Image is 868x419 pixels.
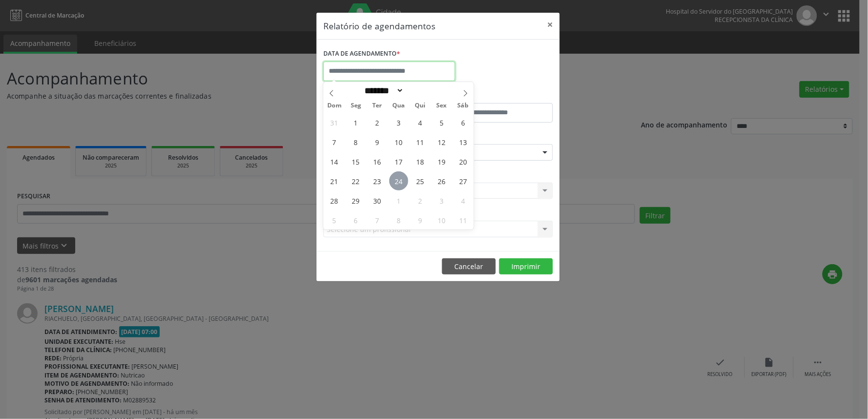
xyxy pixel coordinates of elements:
span: Setembro 28, 2025 [325,191,344,210]
span: Setembro 25, 2025 [411,171,430,190]
select: Month [361,85,404,96]
span: Setembro 24, 2025 [389,171,408,190]
span: Ter [366,103,388,109]
span: Setembro 1, 2025 [346,113,365,132]
span: Setembro 5, 2025 [432,113,451,132]
span: Setembro 12, 2025 [432,132,451,151]
span: Outubro 4, 2025 [454,191,473,210]
span: Dom [323,103,345,109]
span: Outubro 5, 2025 [325,210,344,230]
label: DATA DE AGENDAMENTO [323,46,400,62]
span: Setembro 15, 2025 [346,152,365,171]
span: Setembro 26, 2025 [432,171,451,190]
span: Setembro 2, 2025 [368,113,387,132]
span: Outubro 2, 2025 [411,191,430,210]
span: Outubro 11, 2025 [454,210,473,230]
span: Setembro 14, 2025 [325,152,344,171]
span: Outubro 6, 2025 [346,210,365,230]
span: Setembro 30, 2025 [368,191,387,210]
button: Cancelar [442,258,496,275]
span: Sex [431,103,452,109]
span: Sáb [452,103,474,109]
span: Qua [388,103,409,109]
span: Setembro 17, 2025 [389,152,408,171]
span: Qui [409,103,431,109]
span: Setembro 20, 2025 [454,152,473,171]
span: Setembro 10, 2025 [389,132,408,151]
span: Setembro 29, 2025 [346,191,365,210]
span: Outubro 3, 2025 [432,191,451,210]
span: Setembro 11, 2025 [411,132,430,151]
span: Outubro 7, 2025 [368,210,387,230]
span: Outubro 1, 2025 [389,191,408,210]
span: Outubro 8, 2025 [389,210,408,230]
span: Seg [345,103,366,109]
span: Setembro 8, 2025 [346,132,365,151]
span: Setembro 13, 2025 [454,132,473,151]
span: Setembro 9, 2025 [368,132,387,151]
h5: Relatório de agendamentos [323,20,435,32]
span: Setembro 3, 2025 [389,113,408,132]
span: Agosto 31, 2025 [325,113,344,132]
span: Setembro 16, 2025 [368,152,387,171]
button: Imprimir [499,258,553,275]
span: Setembro 21, 2025 [325,171,344,190]
span: Setembro 4, 2025 [411,113,430,132]
label: ATÉ [441,88,553,103]
span: Outubro 10, 2025 [432,210,451,230]
span: Setembro 19, 2025 [432,152,451,171]
input: Year [404,85,436,96]
span: Setembro 22, 2025 [346,171,365,190]
span: Setembro 23, 2025 [368,171,387,190]
span: Setembro 27, 2025 [454,171,473,190]
span: Setembro 18, 2025 [411,152,430,171]
span: Outubro 9, 2025 [411,210,430,230]
span: Setembro 6, 2025 [454,113,473,132]
button: Close [540,13,560,37]
span: Setembro 7, 2025 [325,132,344,151]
